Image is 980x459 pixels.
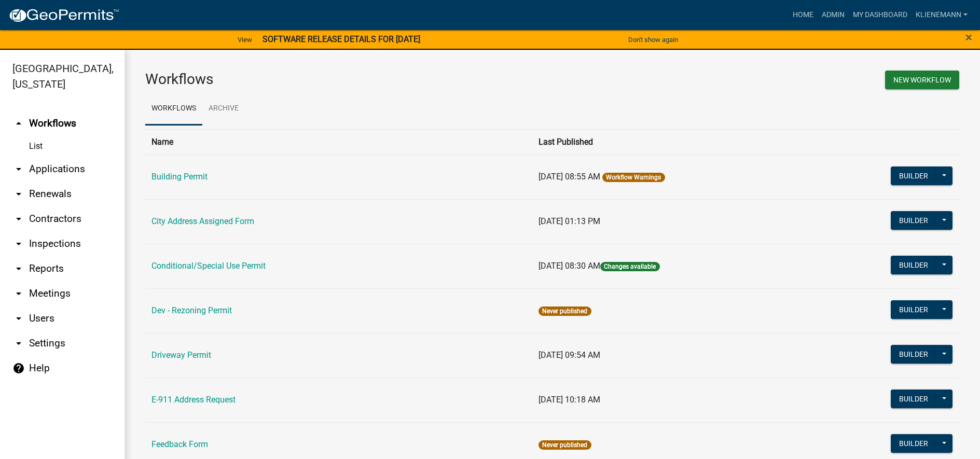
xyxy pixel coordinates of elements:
a: E-911 Address Request [151,395,236,405]
span: × [965,30,972,45]
i: arrow_drop_down [12,287,25,300]
span: Never published [539,440,591,450]
button: Builder [891,434,936,453]
span: Changes available [600,262,659,271]
button: Builder [891,211,936,230]
i: help [12,362,25,374]
span: Never published [539,307,591,316]
i: arrow_drop_down [12,213,25,225]
a: Workflows [145,92,202,126]
button: Builder [891,166,936,185]
i: arrow_drop_up [12,117,25,130]
a: City Address Assigned Form [151,216,254,226]
a: My Dashboard [849,5,912,25]
button: New Workflow [885,71,959,89]
span: [DATE] 09:54 AM [539,350,600,360]
span: [DATE] 08:55 AM [539,172,600,182]
i: arrow_drop_down [12,188,25,200]
a: Dev - Rezoning Permit [151,305,232,315]
button: Close [965,31,972,44]
a: Admin [818,5,849,25]
a: Archive [202,92,245,126]
a: Workflow Warnings [606,174,661,181]
button: Don't show again [624,31,682,48]
i: arrow_drop_down [12,238,25,250]
a: Conditional/Special Use Permit [151,261,266,271]
button: Builder [891,256,936,274]
span: [DATE] 01:13 PM [539,216,600,226]
i: arrow_drop_down [12,163,25,175]
span: [DATE] 10:18 AM [539,395,600,405]
a: Feedback Form [151,439,208,449]
button: Builder [891,345,936,364]
button: Builder [891,390,936,408]
a: Building Permit [151,172,208,182]
span: [DATE] 08:30 AM [539,261,600,271]
i: arrow_drop_down [12,312,25,325]
strong: SOFTWARE RELEASE DETAILS FOR [DATE] [263,34,420,44]
a: Home [789,5,818,25]
a: klienemann [912,5,972,25]
a: View [233,31,256,48]
i: arrow_drop_down [12,337,25,350]
a: Driveway Permit [151,350,211,360]
button: Builder [891,300,936,319]
h3: Workflows [145,71,545,88]
th: Name [145,129,532,155]
i: arrow_drop_down [12,262,25,275]
th: Last Published [532,129,809,155]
